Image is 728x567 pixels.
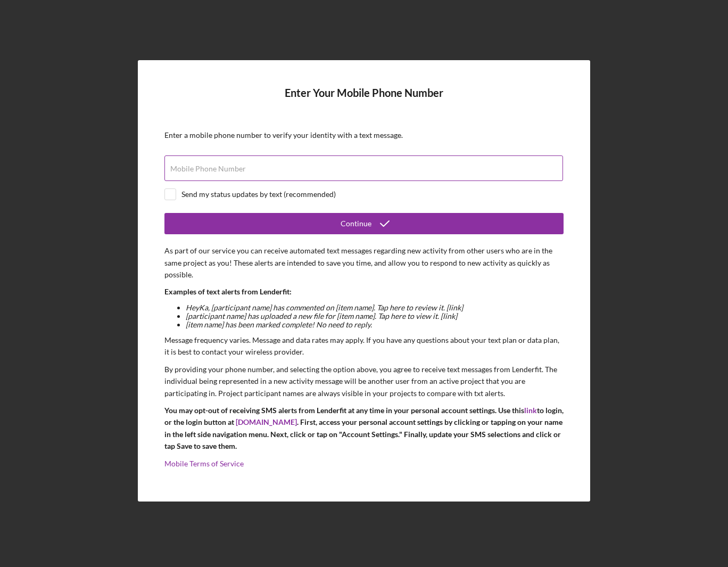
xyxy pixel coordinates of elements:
[236,417,297,426] a: [DOMAIN_NAME]
[164,364,564,399] p: By providing your phone number, and selecting the option above, you agree to receive text message...
[186,303,564,312] li: Hey Ka , [participant name] has commented on [item name]. Tap here to review it. [link]
[164,87,564,115] h4: Enter Your Mobile Phone Number
[164,131,564,139] div: Enter a mobile phone number to verify your identity with a text message.
[524,406,537,415] a: link
[164,213,564,234] button: Continue
[164,405,564,453] p: You may opt-out of receiving SMS alerts from Lenderfit at any time in your personal account setti...
[164,286,564,298] p: Examples of text alerts from Lenderfit:
[164,245,564,281] p: As part of our service you can receive automated text messages regarding new activity from other ...
[186,312,564,321] li: [participant name] has uploaded a new file for [item name]. Tap here to view it. [link]
[164,459,244,468] a: Mobile Terms of Service
[164,334,564,358] p: Message frequency varies. Message and data rates may apply. If you have any questions about your ...
[186,321,564,329] li: [item name] has been marked complete! No need to reply.
[181,190,336,199] div: Send my status updates by text (recommended)
[341,213,371,234] div: Continue
[170,165,246,173] label: Mobile Phone Number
